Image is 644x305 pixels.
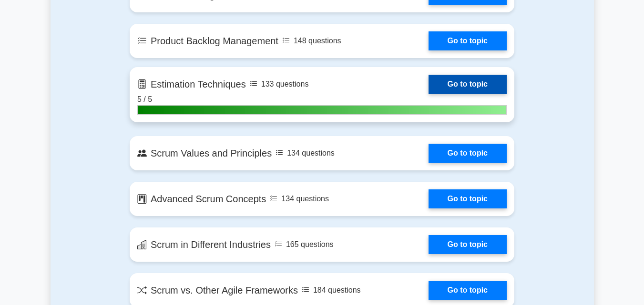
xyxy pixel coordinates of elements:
a: Go to topic [429,31,507,50]
a: Go to topic [429,235,507,254]
a: Go to topic [429,75,507,94]
a: Go to topic [429,281,507,300]
a: Go to topic [429,144,507,163]
a: Go to topic [429,189,507,208]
